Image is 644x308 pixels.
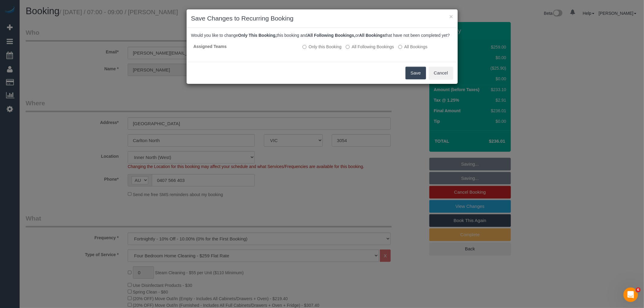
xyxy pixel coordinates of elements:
strong: Assigned Teams [194,44,227,49]
button: Cancel [429,67,453,79]
label: All bookings that have not been completed yet will be changed. [398,44,428,50]
label: This and all the bookings after it will be changed. [346,44,394,50]
iframe: Intercom live chat [623,287,638,302]
input: All Bookings [398,45,402,49]
span: 6 [636,287,641,292]
button: × [449,13,453,20]
input: All Following Bookings [346,45,350,49]
p: Would you like to change this booking and or that have not been completed yet? [191,32,453,38]
button: Save [405,67,426,79]
b: Only This Booking, [238,33,277,38]
b: All Following Bookings, [307,33,355,38]
b: All Bookings [359,33,385,38]
label: All other bookings in the series will remain the same. [303,44,341,50]
h3: Save Changes to Recurring Booking [191,14,453,23]
input: Only this Booking [303,45,306,49]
